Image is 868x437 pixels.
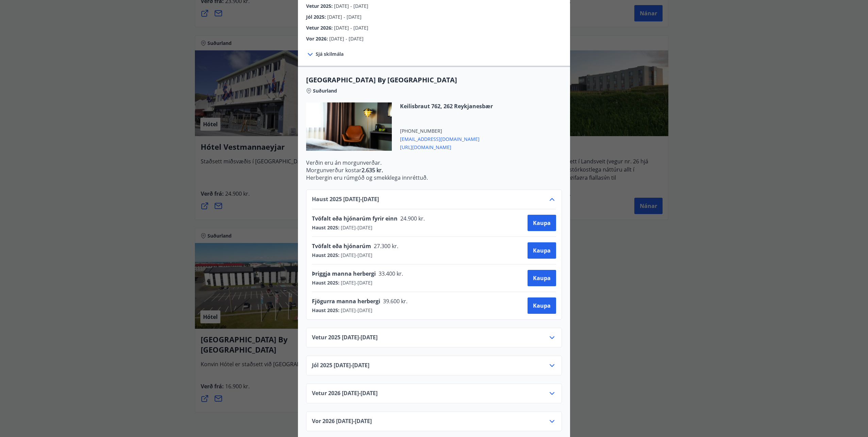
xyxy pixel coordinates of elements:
span: [DATE] - [DATE] [327,14,362,20]
span: [DATE] - [DATE] [339,252,372,259]
span: Haust 2025 [DATE] - [DATE] [312,195,379,204]
span: Haust 2025 : [312,252,339,259]
span: 39.600 kr. [380,297,409,305]
span: Kaupa [533,247,551,254]
span: [DATE] - [DATE] [334,25,368,31]
span: Haust 2025 : [312,307,339,314]
span: Kaupa [533,274,551,282]
span: [URL][DOMAIN_NAME] [400,143,493,151]
button: Kaupa [528,215,556,231]
span: [DATE] - [DATE] [329,35,364,42]
strong: 2.635 kr. [362,166,383,174]
span: [DATE] - [DATE] [334,3,368,9]
span: Tvöfalt eða hjónarúm fyrir einn [312,215,398,222]
button: Kaupa [528,242,556,259]
span: Fjögurra manna herbergi [312,297,380,305]
button: Kaupa [528,270,556,286]
span: Kaupa [533,302,551,309]
span: Vetur 2025 : [306,3,334,9]
p: Herbergin eru rúmgóð og smekklega innréttuð. [306,174,562,181]
span: Haust 2025 : [312,279,339,286]
span: [PHONE_NUMBER] [400,128,493,134]
span: [EMAIL_ADDRESS][DOMAIN_NAME] [400,134,493,143]
span: Keilisbraut 762, 262 Reykjanesbær [400,102,493,110]
p: Morgunverður kostar [306,166,562,174]
span: Jól 2025 : [306,14,327,20]
span: 24.900 kr. [398,215,427,222]
span: Suðurland [313,87,337,94]
span: 27.300 kr. [371,242,400,250]
span: [DATE] - [DATE] [339,224,372,231]
span: Haust 2025 : [312,224,339,231]
span: Þriggja manna herbergi [312,270,376,277]
p: Verðin eru án morgunverðar. [306,159,562,166]
span: Vor 2026 : [306,35,329,42]
span: [DATE] - [DATE] [339,279,372,286]
span: Sjá skilmála [316,51,344,58]
span: Vetur 2026 : [306,25,334,31]
span: Kaupa [533,219,551,227]
button: Kaupa [528,297,556,314]
span: [DATE] - [DATE] [339,307,372,314]
span: 33.400 kr. [376,270,405,277]
span: Tvöfalt eða hjónarúm [312,242,371,250]
span: [GEOGRAPHIC_DATA] By [GEOGRAPHIC_DATA] [306,75,562,85]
